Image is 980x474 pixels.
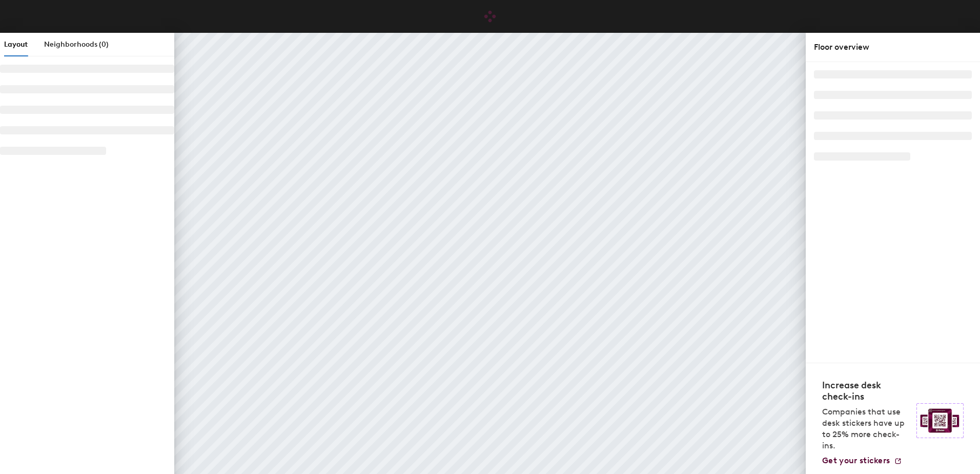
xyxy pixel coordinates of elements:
[822,456,902,466] a: Get your stickers
[814,41,972,53] div: Floor overview
[4,40,28,49] span: Layout
[916,403,964,438] img: Sticker logo
[822,406,910,451] p: Companies that use desk stickers have up to 25% more check-ins.
[44,40,109,49] span: Neighborhoods (0)
[822,380,910,402] h4: Increase desk check-ins
[822,456,890,465] span: Get your stickers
